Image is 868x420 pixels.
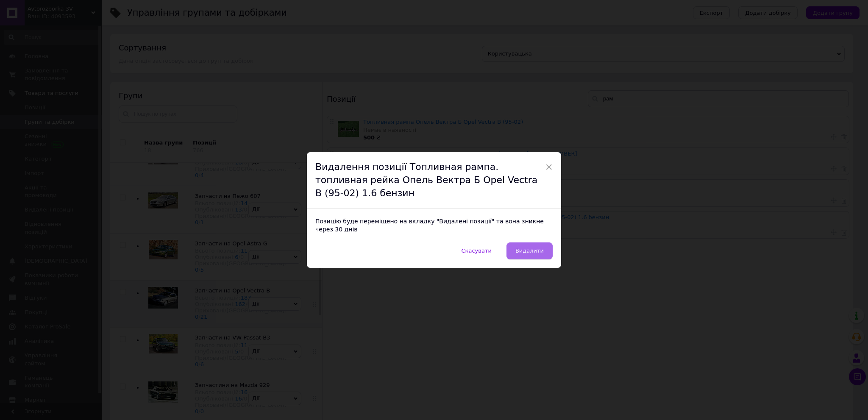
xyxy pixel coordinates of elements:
button: Скасувати [453,242,501,259]
span: × [545,160,553,174]
span: Видалення позиції Топливная рампа. топливная рейка Опель Вектра Б Opel Vectra B (95-02) 1.6 бензин [315,161,537,198]
span: Скасувати [462,248,492,254]
span: Видалити [515,248,544,254]
div: Позицію буде переміщено на вкладку "Видалені позиції" та вона зникне через 30 днів [307,209,561,242]
button: Видалити [506,242,553,259]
